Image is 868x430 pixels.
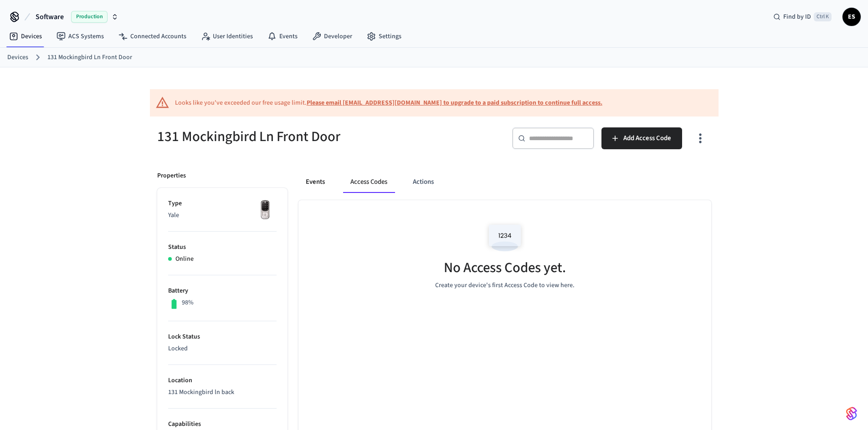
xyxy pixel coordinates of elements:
a: Please email [EMAIL_ADDRESS][DOMAIN_NAME] to upgrade to a paid subscription to continue full access. [307,98,602,107]
p: Lock Status [168,332,277,342]
a: User Identities [194,28,260,45]
a: 131 Mockingbird Ln Front Door [47,53,132,62]
p: Status [168,243,277,252]
p: Battery [168,286,277,296]
button: Access Codes [343,171,395,193]
button: Add Access Code [601,127,682,149]
img: SeamLogoGradient.69752ec5.svg [846,406,857,421]
img: Access Codes Empty State [484,218,525,257]
a: Events [260,28,305,45]
button: ES [842,8,861,26]
a: Connected Accounts [111,28,194,45]
p: 131 Mockingbird ln back [168,388,277,397]
span: Find by ID [783,12,811,21]
span: Add Access Code [623,132,671,144]
span: Software [36,11,64,22]
p: Locked [168,344,277,354]
p: Location [168,376,277,385]
span: Ctrl K [814,12,832,21]
p: Yale [168,211,277,220]
a: Devices [7,53,28,62]
p: Create your device's first Access Code to view here. [435,281,575,290]
button: Events [298,171,332,193]
div: ant example [298,171,711,193]
img: Yale Assure Touchscreen Wifi Smart Lock, Satin Nickel, Front [254,199,277,222]
p: Type [168,199,277,208]
button: Actions [406,171,441,193]
a: Devices [2,28,49,45]
p: Online [175,254,194,264]
div: Find by IDCtrl K [766,9,839,25]
p: Capabilities [168,420,277,429]
h5: No Access Codes yet. [444,258,566,277]
a: ACS Systems [49,28,111,45]
div: Looks like you've exceeded our free usage limit. [175,98,602,108]
a: Developer [305,28,360,45]
span: ES [843,9,860,25]
a: Settings [360,28,409,45]
p: 98% [182,298,194,308]
p: Properties [157,171,186,181]
h5: 131 Mockingbird Ln Front Door [157,127,429,146]
span: Production [71,11,108,23]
